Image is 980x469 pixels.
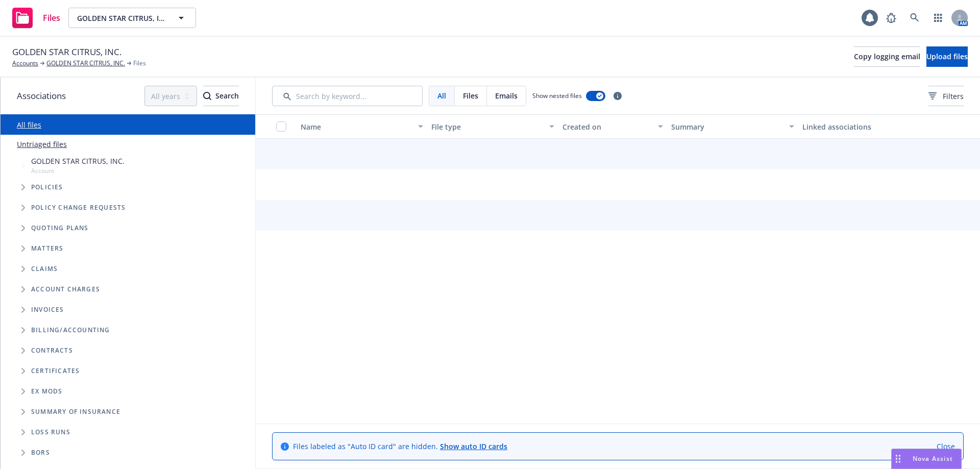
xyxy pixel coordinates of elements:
[31,409,120,415] span: Summary of insurance
[892,449,904,468] div: Drag to move
[31,327,110,333] span: Billing/Accounting
[891,449,962,469] button: Nova Assist
[301,121,412,132] div: Name
[31,307,64,313] span: Invoices
[440,441,507,451] a: Show auto ID cards
[562,121,652,132] div: Created on
[77,13,165,23] span: GOLDEN STAR CITRUS, INC.
[31,450,50,456] span: BORs
[798,114,929,139] button: Linked associations
[926,46,968,67] button: Upload files
[31,348,73,354] span: Contracts
[297,114,427,139] button: Name
[558,114,668,139] button: Created on
[463,90,478,101] span: Files
[203,86,239,106] button: SearchSearch
[854,46,920,67] button: Copy logging email
[31,156,125,166] span: GOLDEN STAR CITRUS, INC.
[802,121,925,132] div: Linked associations
[68,8,196,28] button: GOLDEN STAR CITRUS, INC.
[31,225,89,231] span: Quoting plans
[203,86,239,106] div: Search
[272,86,423,106] input: Search by keyword...
[913,454,953,463] span: Nova Assist
[293,441,507,452] span: Files labeled as "Auto ID card" are hidden.
[926,52,968,61] span: Upload files
[31,245,63,252] span: Matters
[12,45,121,59] span: GOLDEN STAR CITRUS, INC.
[495,90,518,101] span: Emails
[928,86,964,106] button: Filters
[437,90,446,101] span: All
[46,59,125,68] a: GOLDEN STAR CITRUS, INC.
[203,92,211,100] svg: Search
[881,8,901,28] a: Report a Bug
[17,139,67,150] a: Untriaged files
[43,14,60,22] span: Files
[31,266,58,272] span: Claims
[1,320,255,463] div: Folder Tree Example
[31,429,70,435] span: Loss Runs
[937,441,955,452] a: Close
[1,154,255,320] div: Tree Example
[928,8,948,28] a: Switch app
[133,59,146,68] span: Files
[431,121,543,132] div: File type
[904,8,925,28] a: Search
[31,166,125,175] span: Account
[854,52,920,61] span: Copy logging email
[427,114,558,139] button: File type
[31,205,126,211] span: Policy change requests
[31,286,100,292] span: Account charges
[31,368,80,374] span: Certificates
[532,91,582,100] span: Show nested files
[17,89,66,103] span: Associations
[671,121,782,132] div: Summary
[667,114,798,139] button: Summary
[276,121,286,132] input: Select all
[8,4,64,32] a: Files
[17,120,41,130] a: All files
[12,59,38,68] a: Accounts
[31,388,62,394] span: Ex Mods
[928,91,964,102] span: Filters
[31,184,63,190] span: Policies
[943,91,964,102] span: Filters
